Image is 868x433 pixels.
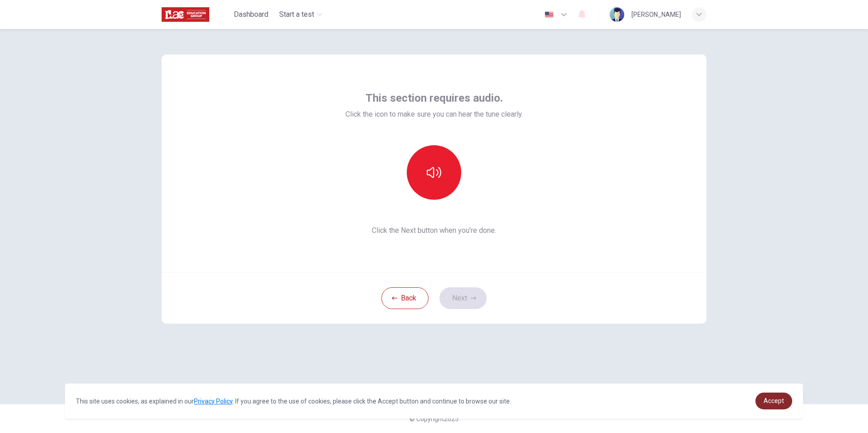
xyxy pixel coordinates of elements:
a: Privacy Policy [194,398,232,405]
span: This section requires audio. [365,91,503,105]
span: Start a test [279,9,314,20]
img: ILAC logo [162,5,209,24]
span: Accept [764,397,784,404]
div: cookieconsent [65,384,803,418]
a: ILAC logo [162,5,230,24]
span: Dashboard [234,9,268,20]
span: Click the icon to make sure you can hear the tune clearly. [345,109,523,120]
img: Profile picture [610,7,624,22]
button: Back [381,287,429,309]
div: [PERSON_NAME] [631,9,681,20]
a: dismiss cookie message [755,393,792,409]
button: Dashboard [230,6,272,23]
button: Start a test [276,6,326,23]
span: Click the Next button when you’re done. [345,225,523,236]
span: © Copyright 2025 [409,415,459,423]
span: This site uses cookies, as explained in our . If you agree to the use of cookies, please click th... [76,398,511,405]
img: en [543,11,555,18]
